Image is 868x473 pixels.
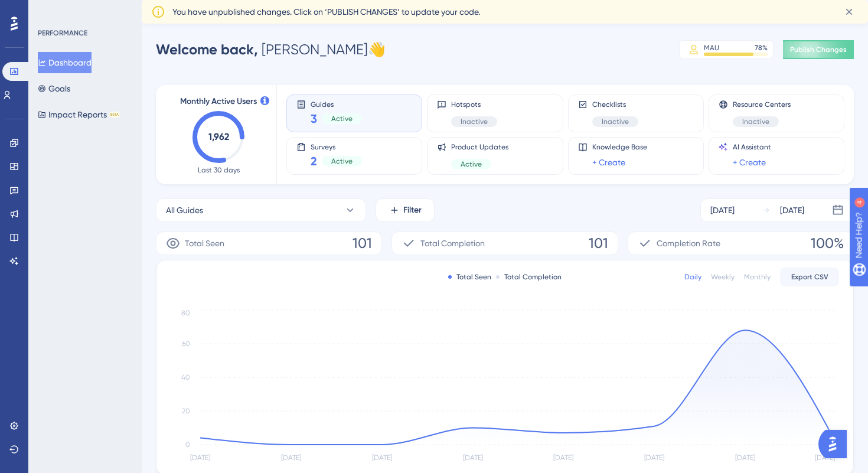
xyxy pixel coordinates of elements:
[38,78,70,99] button: Goals
[755,43,768,53] div: 78 %
[182,407,190,415] tspan: 20
[156,41,258,58] span: Welcome back,
[461,117,488,126] span: Inactive
[181,373,190,381] tspan: 40
[185,441,190,449] tspan: 0
[420,236,485,250] span: Total Completion
[372,454,392,462] tspan: [DATE]
[451,142,508,152] span: Product Updates
[589,234,608,253] span: 101
[496,272,562,282] div: Total Completion
[311,100,362,108] span: Guides
[733,100,791,109] span: Resource Centers
[744,272,771,282] div: Monthly
[38,28,87,38] div: PERFORMANCE
[461,159,482,169] span: Active
[592,100,638,109] span: Checklists
[704,43,719,53] div: MAU
[733,142,771,152] span: AI Assistant
[448,272,491,282] div: Total Seen
[780,268,839,286] button: Export CSV
[790,45,847,54] span: Publish Changes
[592,155,625,169] a: + Create
[180,94,257,109] span: Monthly Active Users
[811,234,844,253] span: 100%
[742,117,769,126] span: Inactive
[311,142,362,151] span: Surveys
[38,52,92,73] button: Dashboard
[602,117,629,126] span: Inactive
[451,100,497,109] span: Hotspots
[818,426,854,462] iframe: UserGuiding AI Assistant Launcher
[403,203,422,217] span: Filter
[182,340,190,348] tspan: 60
[463,454,483,462] tspan: [DATE]
[657,236,720,250] span: Completion Rate
[780,203,804,217] div: [DATE]
[208,131,229,142] text: 1,962
[791,272,828,282] span: Export CSV
[592,142,647,152] span: Knowledge Base
[553,454,573,462] tspan: [DATE]
[783,40,854,59] button: Publish Changes
[644,454,664,462] tspan: [DATE]
[166,203,203,217] span: All Guides
[311,110,317,127] span: 3
[331,156,353,166] span: Active
[311,153,317,169] span: 2
[28,3,74,17] span: Need Help?
[376,198,435,222] button: Filter
[733,155,766,169] a: + Create
[353,234,372,253] span: 101
[156,40,386,59] div: [PERSON_NAME] 👋
[156,198,366,222] button: All Guides
[281,454,301,462] tspan: [DATE]
[38,104,120,125] button: Impact ReportsBETA
[815,454,835,462] tspan: [DATE]
[198,165,240,175] span: Last 30 days
[172,5,480,19] span: You have unpublished changes. Click on ‘PUBLISH CHANGES’ to update your code.
[331,114,353,123] span: Active
[82,6,86,15] div: 4
[711,272,735,282] div: Weekly
[185,236,224,250] span: Total Seen
[684,272,701,282] div: Daily
[735,454,755,462] tspan: [DATE]
[710,203,735,217] div: [DATE]
[181,309,190,317] tspan: 80
[190,454,210,462] tspan: [DATE]
[109,112,120,118] div: BETA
